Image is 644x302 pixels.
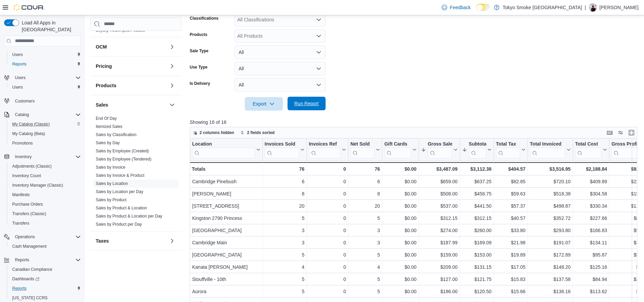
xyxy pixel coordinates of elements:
div: 6 [350,177,380,186]
label: Products [190,32,207,37]
div: Cambridge Main [192,239,260,247]
div: Sales [90,114,182,231]
div: Total Invoiced [530,141,565,158]
div: 8 [264,190,304,198]
span: Canadian Compliance [12,267,52,272]
div: $0.00 [384,177,417,186]
span: End Of Day [96,115,117,121]
div: 0 [309,263,346,271]
div: $498.87 [530,202,571,210]
button: 2 fields sorted [238,129,277,137]
div: $404.57 [496,165,526,173]
div: $0.00 [384,190,417,198]
h3: Products [96,82,116,89]
div: Total Tax [496,141,520,158]
div: Net Sold [350,141,374,158]
div: 5 [264,214,304,222]
div: $40.57 [496,214,526,222]
div: 6 [264,177,304,186]
button: Inventory Manager (Classic) [7,181,84,190]
span: Inventory Count [12,173,41,178]
h3: Taxes [96,237,109,244]
a: Inventory Count [10,172,44,180]
p: | [585,3,586,12]
p: Showing 16 of 16 [190,119,642,126]
button: Inventory [1,152,84,162]
button: Adjustments (Classic) [7,162,84,171]
div: 8 [350,190,380,198]
div: $0.00 [384,202,417,210]
span: Sales by Product [96,197,127,202]
button: Sales [168,100,176,109]
div: $330.34 [575,202,607,210]
button: Invoices Ref [309,141,346,158]
span: Transfers (Classic) [12,211,46,216]
div: Gross Profit [611,141,643,158]
span: Customers [12,97,81,105]
a: Promotions [10,139,36,147]
button: Canadian Compliance [7,265,84,274]
a: Users [10,83,25,91]
div: 0 [309,239,346,247]
a: Sales by Product & Location per Day [96,213,162,218]
div: Location [192,141,255,158]
button: All [235,78,326,92]
a: [US_STATE] CCRS [10,294,50,302]
button: Enter fullscreen [627,129,636,137]
button: Location [192,141,260,158]
div: 20 [350,202,380,210]
button: Reports [1,255,84,265]
span: Sales by Invoice & Product [96,172,144,178]
a: Sales by Employee (Created) [96,148,149,153]
button: Run Report [288,97,326,110]
a: Sales by Product & Location [96,205,147,210]
button: Reports [7,284,84,293]
a: My Catalog (Beta) [10,130,48,138]
div: [GEOGRAPHIC_DATA] [192,251,260,259]
a: My Catalog (Classic) [10,120,53,128]
button: OCM [168,42,176,51]
a: Transfers [10,219,32,227]
div: $3,487.09 [421,165,458,173]
a: Sales by Product per Day [96,222,142,226]
span: Transfers [10,219,81,227]
span: Users [12,84,23,90]
div: $19.89 [496,251,526,259]
div: Total Tax [496,141,520,147]
div: Invoices Ref [309,141,341,147]
div: $458.75 [462,190,492,198]
a: Purchase Orders [10,200,46,208]
button: Pricing [96,62,167,69]
button: Catalog [12,111,32,119]
label: Sale Type [190,48,208,54]
a: Sales by Invoice [96,165,125,169]
h3: Pricing [96,62,112,69]
div: $0.00 [384,251,417,259]
a: Itemized Sales [96,124,123,129]
div: $312.15 [462,214,492,222]
button: Products [168,81,176,89]
span: Manifests [10,191,81,199]
button: Inventory [12,153,34,161]
div: Total Cost [575,141,602,147]
span: My Catalog (Beta) [12,131,45,136]
div: $637.25 [462,177,492,186]
button: My Catalog (Beta) [7,129,84,138]
div: 3 [264,226,304,234]
span: Sales by Classification [96,132,136,137]
p: Tokyo Smoke [GEOGRAPHIC_DATA] [503,3,582,12]
div: $409.89 [575,177,607,186]
div: 4 [264,263,304,271]
a: Dashboards [10,275,42,283]
div: Kingston 2790 Princess [192,214,260,222]
span: Customers [15,98,35,104]
button: Promotions [7,138,84,148]
div: [STREET_ADDRESS] [192,202,260,210]
div: $33.80 [496,226,526,234]
span: Inventory Manager (Classic) [12,183,63,188]
span: 2 fields sorted [247,130,275,135]
div: [GEOGRAPHIC_DATA] [192,226,260,234]
a: Sales by Invoice & Product [96,173,144,177]
p: [PERSON_NAME] [600,3,639,12]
